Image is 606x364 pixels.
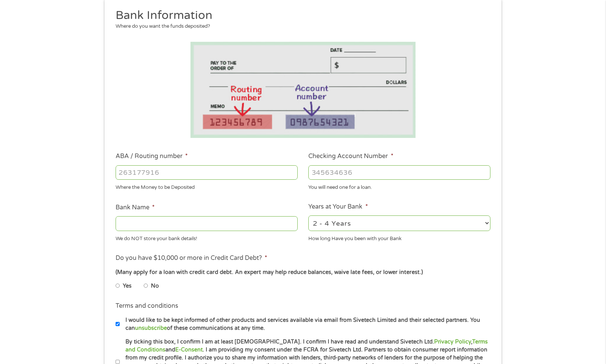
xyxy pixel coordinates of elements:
a: Privacy Policy [434,339,471,345]
label: No [151,282,159,290]
a: Terms and Conditions [125,339,488,353]
input: 345634636 [308,165,490,180]
div: You will need one for a loan. [308,181,490,191]
label: I would like to be kept informed of other products and services available via email from Sivetech... [120,316,493,332]
div: How long Have you been with your Bank [308,232,490,242]
label: ABA / Routing number [116,152,188,160]
label: Do you have $10,000 or more in Credit Card Debt? [116,254,267,262]
input: 263177916 [116,165,298,180]
h2: Bank Information [116,8,485,23]
label: Yes [123,282,132,290]
label: Terms and conditions [116,302,178,310]
a: E-Consent [175,347,203,353]
a: unsubscribe [135,325,167,331]
div: (Many apply for a loan with credit card debt. An expert may help reduce balances, waive late fees... [116,268,490,277]
div: Where do you want the funds deposited? [116,23,485,30]
div: We do NOT store your bank details! [116,232,298,242]
label: Bank Name [116,204,155,212]
label: Years at Your Bank [308,203,368,211]
img: Routing number location [190,42,416,138]
label: Checking Account Number [308,152,393,160]
div: Where the Money to be Deposited [116,181,298,191]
